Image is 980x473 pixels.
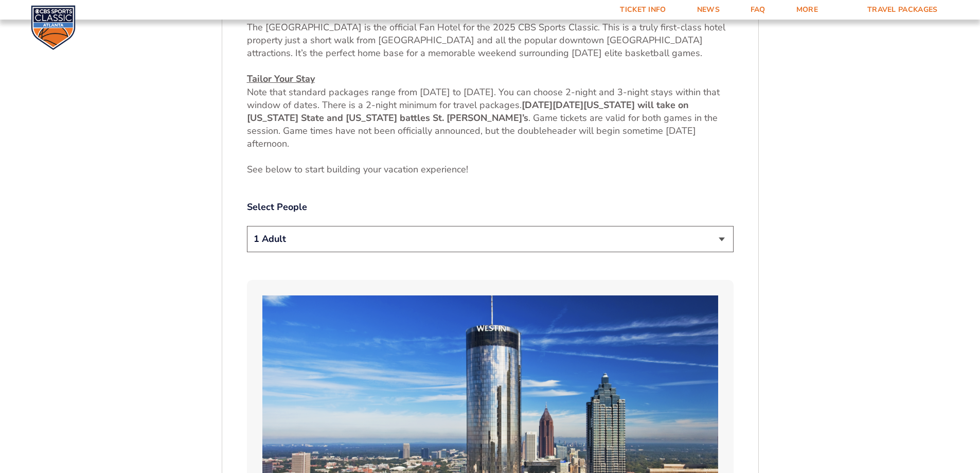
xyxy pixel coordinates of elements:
[247,73,315,85] u: Tailor Your Stay
[31,5,76,50] img: CBS Sports Classic
[247,86,720,111] span: Note that standard packages range from [DATE] to [DATE]. You can choose 2-night and 3-night stays...
[426,163,468,176] span: xperience!
[247,201,734,214] label: Select People
[247,112,718,150] span: . Game tickets are valid for both games in the session. Game times have not been officially annou...
[522,99,583,111] strong: [DATE][DATE]
[247,21,725,59] span: The [GEOGRAPHIC_DATA] is the official Fan Hotel for the 2025 CBS Sports Classic. This is a truly ...
[247,99,689,124] strong: [US_STATE] will take on [US_STATE] State and [US_STATE] battles St. [PERSON_NAME]’s
[247,163,734,176] p: See below to start building your vacation e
